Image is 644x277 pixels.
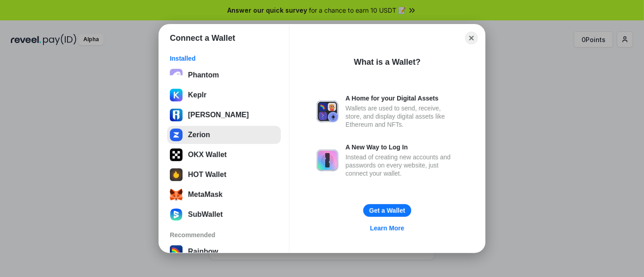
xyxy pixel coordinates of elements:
[465,32,478,44] button: Close
[188,91,207,99] div: Keplr
[167,205,281,224] button: SubWallet
[170,69,183,81] img: epq2vO3P5aLWl15yRS7Q49p1fHTx2Sgh99jU3kfXv7cnPATIVQHAx5oQs66JWv3SWEjHOsb3kKgmE5WNBxBId7C8gm8wEgOvz...
[170,231,278,239] div: Recommended
[170,54,278,62] div: Installed
[188,111,249,119] div: [PERSON_NAME]
[167,243,281,261] button: Rainbow
[188,131,210,139] div: Zerion
[167,86,281,104] button: Keplr
[346,143,458,151] div: A New Way to Log In
[188,171,226,179] div: HOT Wallet
[346,94,458,102] div: A Home for your Digital Assets
[167,166,281,184] button: HOT Wallet
[170,168,183,181] img: 8zcXD2M10WKU0JIAAAAASUVORK5CYII=
[167,106,281,124] button: [PERSON_NAME]
[188,71,219,79] div: Phantom
[317,149,338,171] img: svg+xml,%3Csvg%20xmlns%3D%22http%3A%2F%2Fwww.w3.org%2F2000%2Fsvg%22%20fill%3D%22none%22%20viewBox...
[370,224,404,232] div: Learn More
[188,151,227,159] div: OKX Wallet
[170,129,183,141] img: svg+xml,%3Csvg%20xmlns%3D%22http%3A%2F%2Fwww.w3.org%2F2000%2Fsvg%22%20width%3D%22512%22%20height%...
[170,188,183,201] img: svg+xml;base64,PHN2ZyB3aWR0aD0iMzUiIGhlaWdodD0iMzQiIHZpZXdCb3g9IjAgMCAzNSAzNCIgZmlsbD0ibm9uZSIgeG...
[188,191,222,199] div: MetaMask
[188,248,218,256] div: Rainbow
[170,148,183,161] img: 5VZ71FV6L7PA3gg3tXrdQ+DgLhC+75Wq3no69P3MC0NFQpx2lL04Ql9gHK1bRDjsSBIvScBnDTk1WrlGIZBorIDEYJj+rhdgn...
[170,208,183,221] img: svg+xml;base64,PHN2ZyB3aWR0aD0iMTYwIiBoZWlnaHQ9IjE2MCIgZmlsbD0ibm9uZSIgeG1sbnM9Imh0dHA6Ly93d3cudz...
[167,146,281,164] button: OKX Wallet
[167,186,281,204] button: MetaMask
[365,222,409,234] a: Learn More
[188,210,223,219] div: SubWallet
[170,33,235,43] h1: Connect a Wallet
[167,126,281,144] button: Zerion
[167,66,281,84] button: Phantom
[170,89,183,101] img: ByMCUfJCc2WaAAAAAElFTkSuQmCC
[170,109,183,121] img: svg%3E%0A
[354,57,420,67] div: What is a Wallet?
[170,245,183,258] img: svg+xml,%3Csvg%20width%3D%22120%22%20height%3D%22120%22%20viewBox%3D%220%200%20120%20120%22%20fil...
[346,104,458,129] div: Wallets are used to send, receive, store, and display digital assets like Ethereum and NFTs.
[369,206,405,215] div: Get a Wallet
[363,204,411,217] button: Get a Wallet
[317,100,338,122] img: svg+xml,%3Csvg%20xmlns%3D%22http%3A%2F%2Fwww.w3.org%2F2000%2Fsvg%22%20fill%3D%22none%22%20viewBox...
[346,153,458,177] div: Instead of creating new accounts and passwords on every website, just connect your wallet.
